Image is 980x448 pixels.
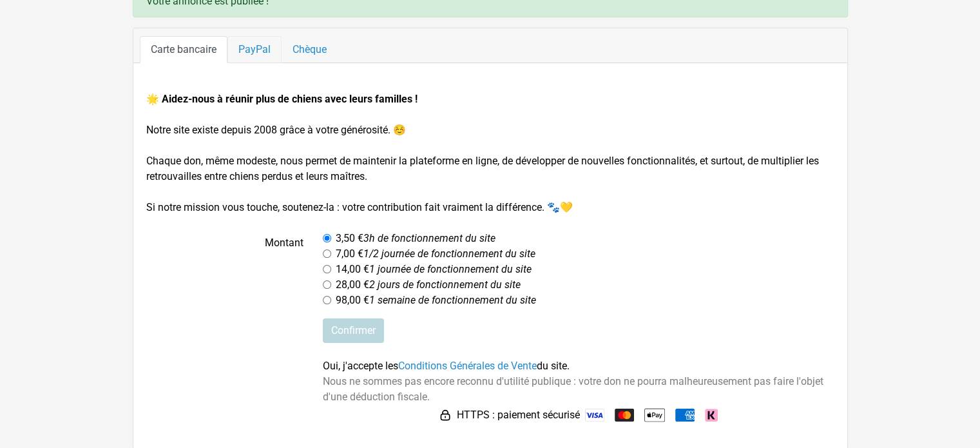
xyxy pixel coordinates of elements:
span: Nous ne sommes pas encore reconnu d'utilité publique : votre don ne pourra malheureusement pas fa... [323,375,823,403]
strong: 🌟 Aidez-nous à réunir plus de chiens avec leurs familles ! [146,93,418,105]
label: 28,00 € [336,277,521,293]
span: HTTPS : paiement sécurisé [457,407,580,423]
img: Apple Pay [644,405,665,425]
label: 14,00 € [336,262,532,277]
span: Oui, j'accepte les du site. [323,360,570,372]
form: Notre site existe depuis 2008 grâce à votre générosité. ☺️ Chaque don, même modeste, nous permet ... [146,92,834,425]
img: Mastercard [615,409,634,422]
input: Confirmer [323,318,384,343]
img: Klarna [705,409,718,422]
i: 2 jours de fonctionnement du site [369,278,521,291]
i: 1 semaine de fonctionnement du site [369,294,536,306]
i: 1 journée de fonctionnement du site [369,263,532,275]
i: 3h de fonctionnement du site [363,232,495,244]
a: Conditions Générales de Vente [398,360,537,372]
img: American Express [675,409,695,422]
label: 98,00 € [336,293,536,308]
label: 7,00 € [336,246,535,262]
label: 3,50 € [336,231,495,246]
img: Visa [585,409,604,422]
a: Carte bancaire [140,36,227,63]
a: Chèque [282,36,338,63]
a: PayPal [227,36,282,63]
label: Montant [137,231,314,308]
i: 1/2 journée de fonctionnement du site [363,248,535,260]
img: HTTPS : paiement sécurisé [439,409,452,422]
